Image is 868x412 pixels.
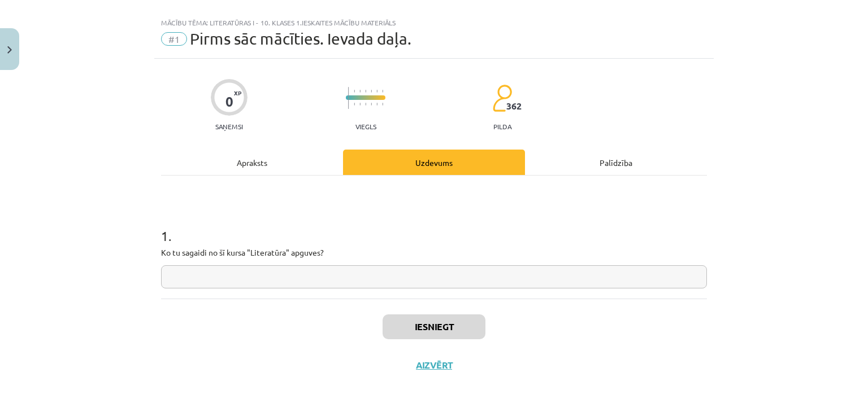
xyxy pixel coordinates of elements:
span: #1 [161,32,187,46]
img: students-c634bb4e5e11cddfef0936a35e636f08e4e9abd3cc4e673bd6f9a4125e45ecb1.svg [492,84,512,112]
img: icon-short-line-57e1e144782c952c97e751825c79c345078a6d821885a25fce030b3d8c18986b.svg [359,90,361,93]
img: icon-short-line-57e1e144782c952c97e751825c79c345078a6d821885a25fce030b3d8c18986b.svg [376,103,377,106]
img: icon-short-line-57e1e144782c952c97e751825c79c345078a6d821885a25fce030b3d8c18986b.svg [359,103,361,106]
img: icon-short-line-57e1e144782c952c97e751825c79c345078a6d821885a25fce030b3d8c18986b.svg [365,90,366,93]
img: icon-short-line-57e1e144782c952c97e751825c79c345078a6d821885a25fce030b3d8c18986b.svg [354,103,355,106]
span: Pirms sāc mācīties. Ievada daļa. [190,29,411,48]
img: icon-short-line-57e1e144782c952c97e751825c79c345078a6d821885a25fce030b3d8c18986b.svg [371,103,372,106]
img: icon-close-lesson-0947bae3869378f0d4975bcd49f059093ad1ed9edebbc8119c70593378902aed.svg [7,46,12,54]
img: icon-long-line-d9ea69661e0d244f92f715978eff75569469978d946b2353a9bb055b3ed8787d.svg [348,87,349,109]
img: icon-short-line-57e1e144782c952c97e751825c79c345078a6d821885a25fce030b3d8c18986b.svg [382,90,383,93]
p: Saņemsi [211,122,248,130]
p: Ko tu sagaidi no šī kursa "Literatūra" apguves? [161,247,707,258]
button: Aizvērt [413,360,455,371]
p: pilda [493,122,511,130]
img: icon-short-line-57e1e144782c952c97e751825c79c345078a6d821885a25fce030b3d8c18986b.svg [371,90,372,93]
h1: 1 . [161,208,707,243]
img: icon-short-line-57e1e144782c952c97e751825c79c345078a6d821885a25fce030b3d8c18986b.svg [376,90,377,93]
span: 362 [506,101,522,111]
div: Uzdevums [343,150,525,175]
div: Palīdzība [525,150,707,175]
span: XP [234,90,241,96]
img: icon-short-line-57e1e144782c952c97e751825c79c345078a6d821885a25fce030b3d8c18986b.svg [382,103,383,106]
div: Apraksts [161,150,343,175]
img: icon-short-line-57e1e144782c952c97e751825c79c345078a6d821885a25fce030b3d8c18986b.svg [365,103,366,106]
div: Mācību tēma: Literatūras i - 10. klases 1.ieskaites mācību materiāls [161,19,707,27]
button: Iesniegt [383,314,485,339]
p: Viegls [355,122,376,130]
img: icon-short-line-57e1e144782c952c97e751825c79c345078a6d821885a25fce030b3d8c18986b.svg [354,90,355,93]
div: 0 [225,94,233,109]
